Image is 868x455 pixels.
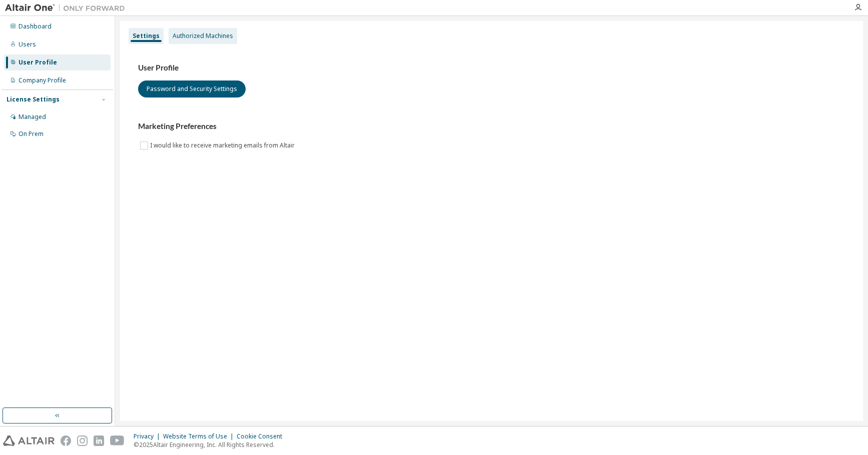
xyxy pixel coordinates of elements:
[19,22,52,30] div: Dashboard
[237,432,288,440] div: Cookie Consent
[19,76,66,84] div: Company Profile
[19,40,36,48] div: Users
[94,435,104,446] img: linkedin.svg
[138,80,246,97] button: Password and Security Settings
[19,130,44,138] div: On Prem
[110,435,125,446] img: youtube.svg
[133,32,160,40] div: Settings
[19,58,57,66] div: User Profile
[138,63,845,73] h3: User Profile
[134,432,163,440] div: Privacy
[163,432,237,440] div: Website Terms of Use
[3,435,55,446] img: altair_logo.svg
[61,435,71,446] img: facebook.svg
[138,121,845,131] h3: Marketing Preferences
[77,435,88,446] img: instagram.svg
[7,95,60,103] div: License Settings
[134,440,288,449] p: © 2025 Altair Engineering, Inc. All Rights Reserved.
[19,113,46,121] div: Managed
[173,32,233,40] div: Authorized Machines
[150,139,297,151] label: I would like to receive marketing emails from Altair
[5,3,130,13] img: Altair One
